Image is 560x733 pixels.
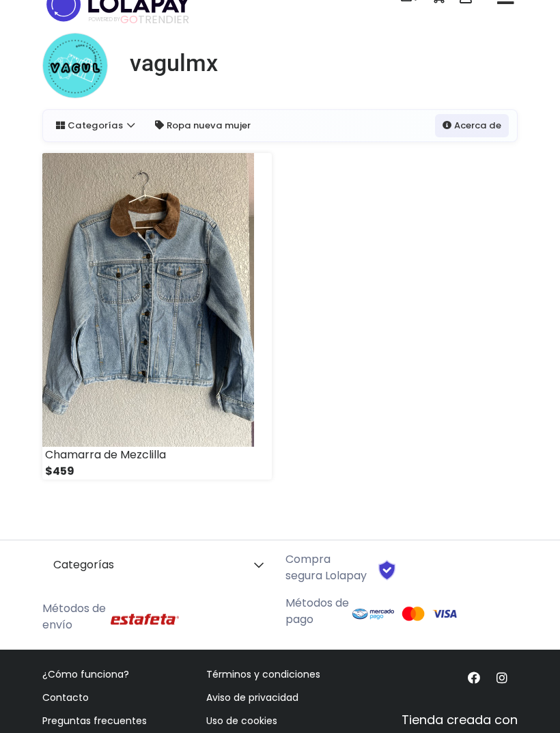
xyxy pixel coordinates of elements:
a: Aviso de privacidad [206,691,298,704]
p: Compra segura Lolapay [285,551,368,584]
p: Métodos de pago [285,595,352,628]
span: GO [120,12,138,27]
a: Acerca de [435,114,509,137]
a: Categorías [42,551,275,579]
div: $459 [42,463,272,480]
img: Mastercard Logo [401,606,425,622]
a: ¿Cómo funciona? [42,667,129,681]
img: Mercado Pago Logo [352,603,393,626]
img: Visa Logo [432,606,457,622]
a: Ropa nueva mujer [148,114,258,137]
a: Uso de cookies [206,714,277,728]
p: Métodos de envío [42,600,111,633]
p: Tienda creada con [402,710,518,729]
a: Términos y condiciones [206,667,320,681]
a: vagulmx [119,49,218,77]
img: Shield Logo [368,559,406,581]
img: Estafeta Logo [111,600,179,639]
a: Preguntas frecuentes [42,714,147,728]
a: Categorías [48,114,142,137]
h1: vagulmx [130,49,218,77]
a: Contacto [42,691,89,704]
div: Chamarra de Mezclilla [42,447,272,463]
img: small_1759551955818.jpeg [42,153,254,447]
a: Chamarra de Mezclilla $459 [42,153,272,480]
span: POWERED BY [89,16,120,23]
span: TRENDIER [89,14,189,26]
